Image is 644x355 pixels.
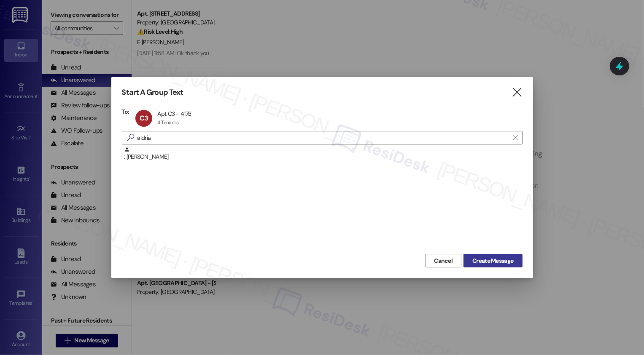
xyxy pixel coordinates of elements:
input: Search for any contact or apartment [137,132,509,144]
span: C3 [140,114,148,123]
h3: To: [122,108,129,115]
i:  [513,134,517,141]
button: Cancel [425,254,461,267]
div: 4 Tenants [157,119,178,126]
button: Clear text [509,131,522,144]
div: : [PERSON_NAME] [124,147,523,161]
div: Apt C3 - 417B [157,110,191,117]
h3: Start A Group Text [122,88,183,97]
span: Cancel [434,256,453,265]
i:  [124,133,137,142]
div: : [PERSON_NAME] [122,147,523,168]
i:  [511,88,523,97]
button: Create Message [463,254,522,267]
span: Create Message [472,256,513,265]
